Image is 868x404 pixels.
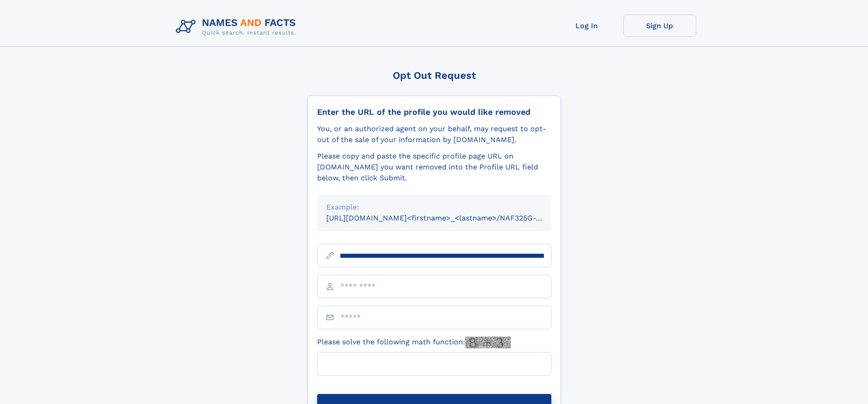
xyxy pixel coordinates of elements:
[172,15,303,39] img: Logo Names and Facts
[326,202,542,213] div: Example:
[317,107,551,117] div: Enter the URL of the profile you would like removed
[317,123,551,145] div: You, or an authorized agent on your behalf, may request to opt-out of the sale of your informatio...
[317,337,511,348] label: Please solve the following math function:
[326,214,569,222] small: [URL][DOMAIN_NAME]<firstname>_<lastname>/NAF325G-xxxxxxxx
[308,70,561,81] div: Opt Out Request
[623,15,696,37] a: Sign Up
[550,15,623,37] a: Log In
[317,151,551,184] div: Please copy and paste the specific profile page URL on [DOMAIN_NAME] you want removed into the Pr...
